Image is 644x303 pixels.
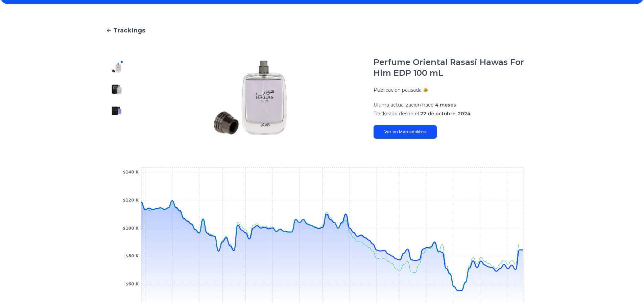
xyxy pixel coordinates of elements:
h1: Perfume Oriental Rasasi Hawas For Him EDP 100 mL [374,57,539,78]
img: Perfume Oriental Rasasi Hawas For Him EDP 100 mL [111,106,122,116]
span: 22 de octubre, 2024 [420,111,471,117]
span: Trackeado desde el [374,111,419,117]
img: Perfume Oriental Rasasi Hawas For Him EDP 100 mL [111,84,122,95]
tspan: $100 K [123,226,139,231]
a: Ver en Mercadolibre [374,125,437,139]
tspan: $140 K [123,170,139,174]
tspan: $60 K [125,282,139,286]
img: Perfume Oriental Rasasi Hawas For Him EDP 100 mL [141,57,360,139]
span: Ultima actualizacion hace [374,102,434,108]
span: Trackings [113,26,145,35]
span: 4 meses [435,102,456,108]
p: Publicacion pausada [374,87,422,93]
img: Perfume Oriental Rasasi Hawas For Him EDP 100 mL [111,62,122,73]
a: Trackings [106,26,539,35]
tspan: $80 K [125,254,139,258]
tspan: $120 K [123,198,139,203]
